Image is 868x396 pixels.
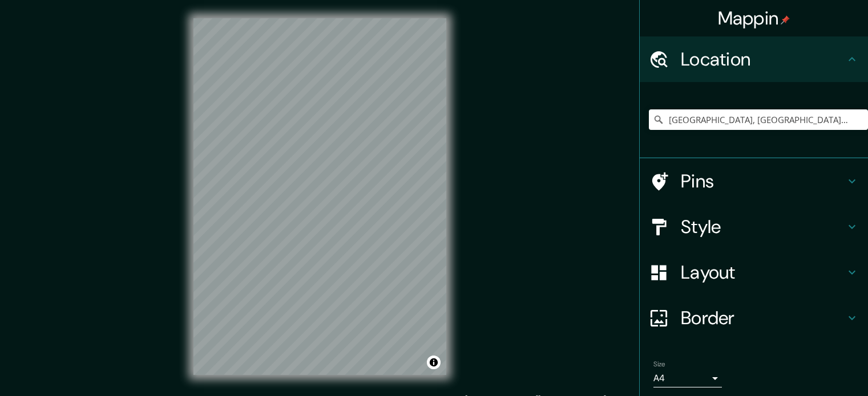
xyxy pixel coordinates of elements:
h4: Border [681,307,845,329]
div: Pins [640,158,868,204]
div: Style [640,204,868,250]
h4: Mappin [718,7,790,30]
h4: Location [681,48,845,71]
h4: Pins [681,170,845,193]
label: Size [653,360,665,369]
img: pin-icon.png [781,15,790,25]
h4: Style [681,215,845,238]
input: Pick your city or area [649,109,868,130]
div: Border [640,295,868,341]
canvas: Map [193,18,446,375]
div: Location [640,36,868,82]
div: A4 [653,369,722,387]
div: Layout [640,250,868,295]
iframe: Help widget launcher [766,352,855,383]
h4: Layout [681,261,845,284]
button: Toggle attribution [427,356,441,369]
